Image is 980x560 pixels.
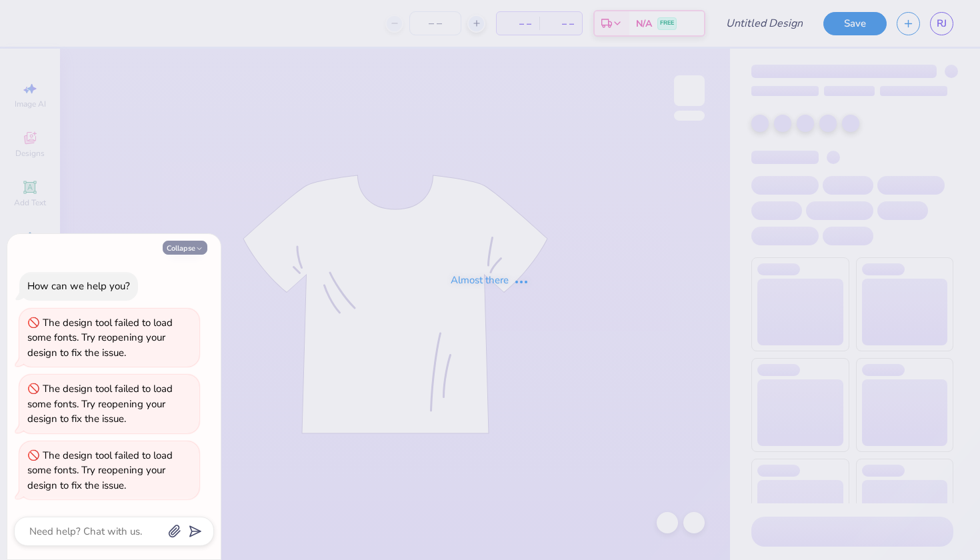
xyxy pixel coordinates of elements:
button: Collapse [163,241,207,255]
div: The design tool failed to load some fonts. Try reopening your design to fix the issue. [27,449,173,492]
div: The design tool failed to load some fonts. Try reopening your design to fix the issue. [27,382,173,425]
div: The design tool failed to load some fonts. Try reopening your design to fix the issue. [27,316,173,359]
div: How can we help you? [27,279,130,293]
div: Almost there [451,273,529,288]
